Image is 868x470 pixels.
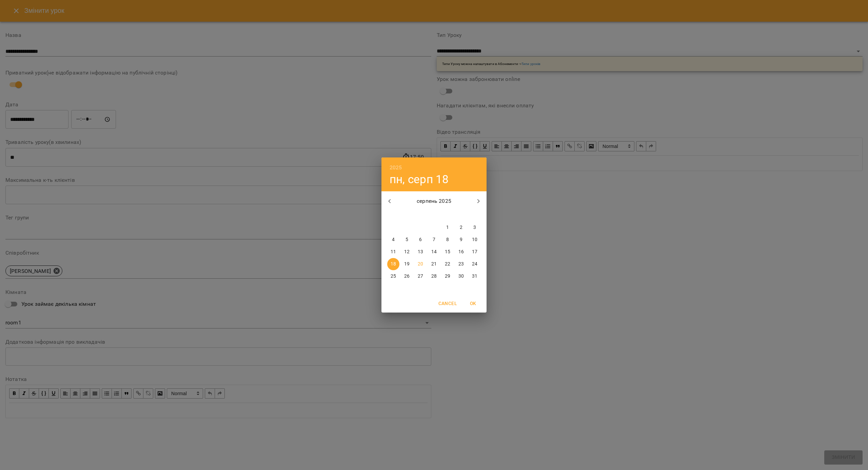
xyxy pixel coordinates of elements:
[404,261,410,268] p: 19
[455,234,467,246] button: 9
[465,299,481,307] span: OK
[428,211,440,218] span: чт
[472,261,477,268] p: 24
[431,273,437,280] p: 28
[418,273,423,280] p: 27
[445,273,450,280] p: 29
[436,297,459,309] button: Cancel
[401,234,413,246] button: 5
[392,236,395,243] p: 4
[441,234,454,246] button: 8
[414,258,427,270] button: 20
[401,246,413,258] button: 12
[428,270,440,282] button: 28
[401,258,413,270] button: 19
[418,249,423,255] p: 13
[469,234,481,246] button: 10
[401,211,413,218] span: вт
[472,249,477,255] p: 17
[458,273,464,280] p: 30
[414,246,427,258] button: 13
[398,197,471,205] p: серпень 2025
[460,224,462,231] p: 2
[455,221,467,234] button: 2
[414,234,427,246] button: 6
[431,261,437,268] p: 21
[472,236,477,243] p: 10
[391,249,396,255] p: 11
[391,273,396,280] p: 25
[428,258,440,270] button: 21
[387,234,399,246] button: 4
[441,246,454,258] button: 15
[431,249,437,255] p: 14
[401,270,413,282] button: 26
[438,299,457,307] span: Cancel
[458,249,464,255] p: 16
[446,236,449,243] p: 8
[469,246,481,258] button: 17
[462,297,484,309] button: OK
[445,249,450,255] p: 15
[455,258,467,270] button: 23
[469,211,481,218] span: нд
[406,236,408,243] p: 5
[455,246,467,258] button: 16
[418,261,423,268] p: 20
[414,270,427,282] button: 27
[441,211,454,218] span: пт
[387,246,399,258] button: 11
[387,211,399,218] span: пн
[414,211,427,218] span: ср
[390,172,449,186] button: пн, серп 18
[458,261,464,268] p: 23
[441,258,454,270] button: 22
[472,273,477,280] p: 31
[445,261,450,268] p: 22
[404,249,410,255] p: 12
[390,163,402,172] button: 2025
[455,211,467,218] span: сб
[387,258,399,270] button: 18
[387,270,399,282] button: 25
[433,236,435,243] p: 7
[469,270,481,282] button: 31
[419,236,422,243] p: 6
[391,261,396,268] p: 18
[473,224,476,231] p: 3
[460,236,462,243] p: 9
[428,246,440,258] button: 14
[469,258,481,270] button: 24
[469,221,481,234] button: 3
[446,224,449,231] p: 1
[441,221,454,234] button: 1
[441,270,454,282] button: 29
[404,273,410,280] p: 26
[455,270,467,282] button: 30
[428,234,440,246] button: 7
